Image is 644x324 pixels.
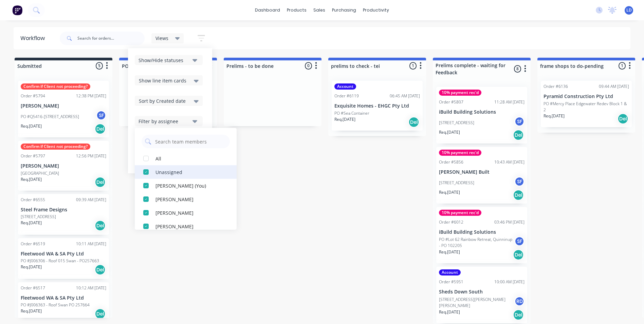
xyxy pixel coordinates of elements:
div: Unassigned [155,168,223,175]
div: Order #5951 [439,279,463,285]
div: 10:43 AM [DATE] [494,159,525,165]
div: 12:56 PM [DATE] [76,153,106,159]
div: Order #5797 [21,153,45,159]
p: [PERSON_NAME] Built [439,169,525,175]
div: Order #6519 [21,241,45,247]
div: 12:38 PM [DATE] [76,93,106,99]
div: Del [513,249,524,260]
div: Order #6012 [439,219,463,225]
div: Confirm if Client not proceeding?Order #579712:56 PM [DATE][PERSON_NAME][GEOGRAPHIC_DATA]Req.[DAT... [18,141,109,191]
div: [PERSON_NAME] [155,223,223,230]
p: iBuild Building Solutions [439,229,525,235]
div: 09:44 AM [DATE] [599,83,629,90]
div: Order #6119 [334,93,359,99]
div: 03:46 PM [DATE] [494,219,525,225]
p: Req. [DATE] [21,308,42,314]
div: Order #5794 [21,93,45,99]
p: [PERSON_NAME] [21,103,106,109]
img: Factory [12,5,22,15]
div: Del [513,130,524,140]
p: Fleetwood WA & SA Pty Ltd [21,251,106,257]
div: Del [513,309,524,320]
div: 10% payment rec'dOrder #580711:28 AM [DATE]iBuild Building Solutions[STREET_ADDRESS]SFReq.[DATE]Del [436,87,527,144]
div: 10:00 AM [DATE] [494,279,525,285]
div: sales [310,5,329,15]
p: Req. [DATE] [21,176,42,183]
p: PO #Q5416-[STREET_ADDRESS] [21,114,79,120]
div: 09:39 AM [DATE] [76,197,106,203]
div: [PERSON_NAME] [155,209,223,216]
div: Del [95,264,106,275]
div: 10% payment rec'd [439,90,481,96]
span: Sort by Created date [139,97,186,104]
a: dashboard [252,5,283,15]
p: PO #Sea Container [334,110,369,116]
div: products [283,5,310,15]
p: Req. [DATE] [439,189,460,195]
div: 10% payment rec'dOrder #585610:43 AM [DATE][PERSON_NAME] Built[STREET_ADDRESS]SFReq.[DATE]Del [436,147,527,204]
div: Order #6555 [21,197,45,203]
div: RD [514,296,525,306]
div: 10:11 AM [DATE] [76,241,106,247]
p: [STREET_ADDRESS] [21,214,56,220]
div: [PERSON_NAME] [155,195,223,203]
p: [GEOGRAPHIC_DATA] [21,170,59,176]
div: 06:45 AM [DATE] [390,93,420,99]
p: Req. [DATE] [21,123,42,129]
p: Exquisite Homes - EHGC Pty Ltd [334,103,420,109]
p: [STREET_ADDRESS] [439,180,474,186]
div: Del [408,117,419,128]
input: Search for orders... [77,32,145,45]
input: Search team members [154,135,226,148]
p: Req. [DATE] [21,220,42,226]
div: [PERSON_NAME] (You) [155,182,223,189]
div: Del [618,113,628,124]
div: 10:12 AM [DATE] [76,285,106,291]
div: All [155,155,223,162]
div: Account [334,83,356,90]
p: PO #J006306 - Roof 015 Swan - PO257663 [21,258,99,264]
div: Confirm if Client not proceeding? [21,144,90,150]
p: Req. [DATE] [439,309,460,315]
div: Del [95,308,106,319]
div: SF [514,236,525,246]
div: Del [95,220,106,231]
p: PO #Lot 62 Rainbow Retreat, Quinninup - PO 102205 [439,236,514,249]
div: Del [513,190,524,201]
div: Filter by assignee [139,118,190,125]
p: Req. [DATE] [544,113,565,119]
div: purchasing [329,5,360,15]
p: Req. [DATE] [21,264,42,270]
div: Account [439,269,461,275]
p: [STREET_ADDRESS] [439,120,474,126]
div: Order #5856 [439,159,463,165]
div: 10% payment rec'dOrder #601203:46 PM [DATE]iBuild Building SolutionsPO #Lot 62 Rainbow Retreat, Q... [436,207,527,264]
span: Views [155,35,168,42]
div: Confirm if Client not proceeding? [21,83,90,90]
p: Req. [DATE] [439,129,460,135]
div: Order #6136 [544,83,568,90]
div: SF [514,116,525,127]
p: Steel Frame Designs [21,207,106,213]
span: Show line item cards [139,77,186,84]
p: Fleetwood WA & SA Pty Ltd [21,295,106,301]
p: PO #J006363 - Roof Swan PO 257664 [21,302,90,308]
p: [STREET_ADDRESS][PERSON_NAME][PERSON_NAME] [439,297,514,309]
div: Workflow [20,34,48,42]
div: Order #6517 [21,285,45,291]
div: AccountOrder #595110:00 AM [DATE]Sheds Down South[STREET_ADDRESS][PERSON_NAME][PERSON_NAME]RDReq.... [436,267,527,323]
div: Order #651910:11 AM [DATE]Fleetwood WA & SA Pty LtdPO #J006306 - Roof 015 Swan - PO257663Req.[DAT... [18,238,109,279]
div: Show/Hide statuses [139,57,190,64]
div: 10% payment rec'd [439,150,481,156]
p: iBuild Building Solutions [439,109,525,115]
div: Confirm if Client not proceeding?Order #579412:38 PM [DATE][PERSON_NAME]PO #Q5416-[STREET_ADDRESS... [18,81,109,137]
div: Del [95,123,106,134]
div: 11:28 AM [DATE] [494,99,525,105]
div: Order #655509:39 AM [DATE]Steel Frame Designs[STREET_ADDRESS]Req.[DATE]Del [18,194,109,235]
p: PO #Mercy Place Edgewater Redev Block 1 & 2 [544,101,629,113]
div: SF [514,176,525,187]
div: Del [95,177,106,188]
div: productivity [360,5,392,15]
div: AccountOrder #611906:45 AM [DATE]Exquisite Homes - EHGC Pty LtdPO #Sea ContainerReq.[DATE]Del [332,81,423,131]
span: LD [626,7,632,13]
